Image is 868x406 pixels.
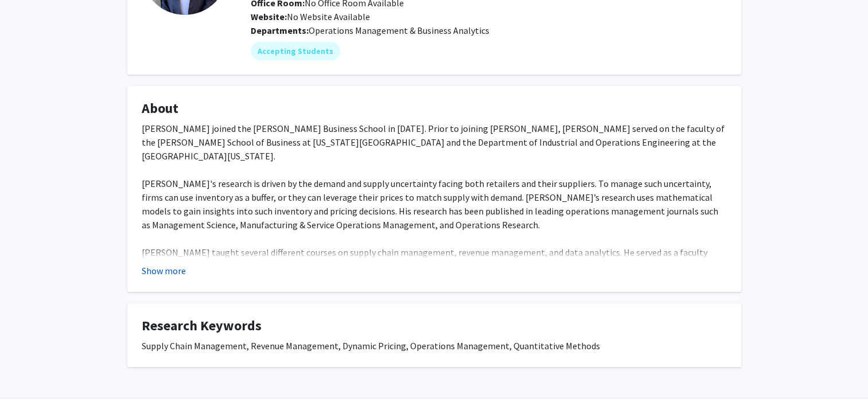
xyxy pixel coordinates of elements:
button: Show more [142,264,186,278]
h4: About [142,100,727,117]
span: Operations Management & Business Analytics [309,25,489,36]
div: Supply Chain Management, Revenue Management, Dynamic Pricing, Operations Management, Quantitative... [142,339,727,353]
span: No Website Available [251,11,370,22]
iframe: Chat [9,354,49,397]
b: Departments: [251,25,309,36]
mat-chip: Accepting Students [251,42,340,60]
div: [PERSON_NAME] joined the [PERSON_NAME] Business School in [DATE]. Prior to joining [PERSON_NAME],... [142,122,727,287]
h4: Research Keywords [142,318,727,334]
b: Website: [251,11,287,22]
